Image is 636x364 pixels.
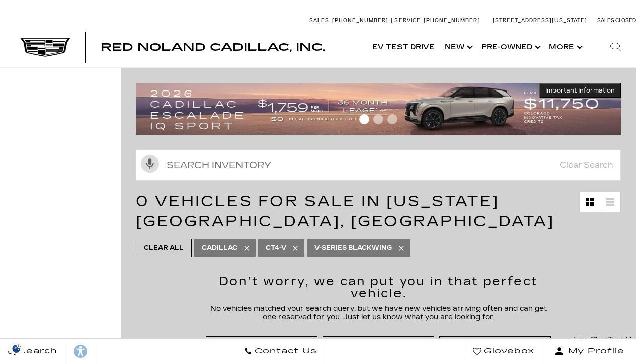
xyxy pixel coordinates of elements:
[309,17,331,24] span: Sales:
[136,83,621,135] img: 2509-September-FOM-Escalade-IQ-Lease9
[206,336,317,357] div: Contact Us
[236,339,325,364] a: Contact Us
[136,192,554,230] span: 0 Vehicles for Sale in [US_STATE][GEOGRAPHIC_DATA], [GEOGRAPHIC_DATA]
[391,18,483,23] a: Service: [PHONE_NUMBER]
[573,335,608,344] span: Live Chat
[440,27,476,67] a: New
[136,150,621,181] input: Search Inventory
[539,83,621,98] button: Important Information
[439,336,551,357] div: Build and Price
[542,339,636,364] button: Open user profile menu
[493,17,587,24] a: [STREET_ADDRESS][US_STATE]
[323,336,434,357] div: Reset Search
[597,17,615,24] span: Sales:
[424,17,480,24] span: [PHONE_NUMBER]
[476,27,544,67] a: Pre-Owned
[608,333,636,347] a: Text Us
[359,114,369,124] span: Go to slide 1
[309,18,391,23] a: Sales: [PHONE_NUMBER]
[203,304,553,321] p: No vehicles matched your search query, but we have new vehicles arriving often and can get one re...
[332,17,388,24] span: [PHONE_NUMBER]
[481,344,534,358] span: Glovebox
[141,155,159,173] svg: Click to toggle on voice search
[544,27,586,67] button: More
[16,344,57,358] span: Search
[266,242,286,254] span: CT4-V
[203,275,553,299] h2: Don’t worry, we can put you in that perfect vehicle.
[373,114,383,124] span: Go to slide 2
[387,114,397,124] span: Go to slide 3
[202,242,237,254] span: Cadillac
[20,38,70,57] img: Cadillac Dark Logo with Cadillac White Text
[5,343,28,354] section: Click to Open Cookie Consent Modal
[144,242,184,254] span: Clear All
[394,17,422,24] span: Service:
[615,17,636,24] span: Closed
[367,27,440,67] a: EV Test Drive
[314,242,392,254] span: V-Series Blackwing
[101,42,325,52] a: Red Noland Cadillac, Inc.
[465,339,542,364] a: Glovebox
[608,335,636,344] span: Text Us
[252,344,317,358] span: Contact Us
[5,343,28,354] img: Opt-Out Icon
[101,41,325,53] span: Red Noland Cadillac, Inc.
[545,86,615,95] span: Important Information
[573,333,608,347] a: Live Chat
[564,344,624,358] span: My Profile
